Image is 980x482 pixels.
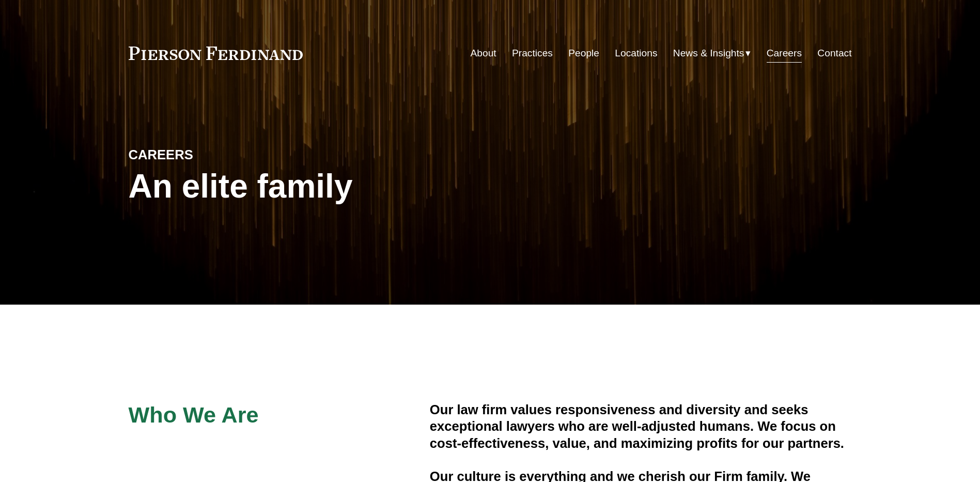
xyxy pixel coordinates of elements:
h4: CAREERS [129,146,309,163]
a: Careers [767,43,802,63]
h4: Our law firm values responsiveness and diversity and seeks exceptional lawyers who are well-adjus... [430,401,852,451]
h1: An elite family [129,168,490,205]
a: About [471,43,496,63]
a: Locations [615,43,657,63]
a: Practices [512,43,553,63]
a: folder dropdown [673,43,751,63]
span: Who We Are [129,402,259,427]
span: News & Insights [673,44,744,63]
a: Contact [817,43,851,63]
a: People [568,43,599,63]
